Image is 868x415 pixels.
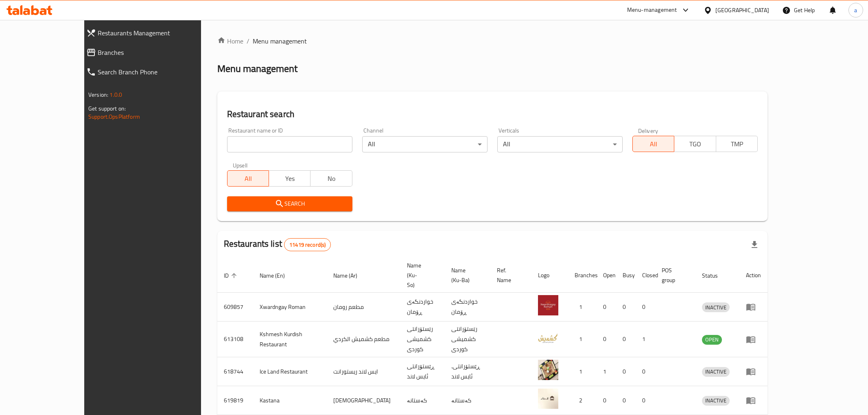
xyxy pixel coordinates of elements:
[627,5,677,15] div: Menu-management
[568,258,597,293] th: Branches
[636,293,655,322] td: 0
[400,322,445,357] td: رێستۆرانتی کشمیشى كوردى
[407,261,435,290] span: Name (Ku-So)
[702,335,722,345] div: OPEN
[400,293,445,322] td: خواردنگەی ڕۆمان
[253,386,327,415] td: Kastana
[310,170,352,187] button: No
[497,265,522,285] span: Ref. Name
[715,6,769,15] div: [GEOGRAPHIC_DATA]
[568,293,597,322] td: 1
[98,48,223,57] span: Branches
[854,6,857,15] span: a
[98,28,223,38] span: Restaurants Management
[616,258,636,293] th: Busy
[716,136,758,152] button: TMP
[568,357,597,386] td: 1
[678,138,713,150] span: TGO
[616,357,636,386] td: 0
[597,258,616,293] th: Open
[269,170,310,187] button: Yes
[702,303,730,312] span: INACTIVE
[227,108,758,120] h2: Restaurant search
[227,170,269,187] button: All
[597,293,616,322] td: 0
[253,293,327,322] td: Xwardngay Roman
[327,357,400,386] td: ايس لاند ريستورانت
[597,386,616,415] td: 0
[227,196,352,211] button: Search
[327,293,400,322] td: مطعم رومان
[702,271,728,280] span: Status
[745,235,764,254] div: Export file
[597,322,616,357] td: 0
[445,386,490,415] td: کەستانە
[80,23,229,43] a: Restaurants Management
[568,386,597,415] td: 2
[746,302,761,312] div: Menu
[233,162,248,168] label: Upsell
[746,367,761,376] div: Menu
[362,136,488,152] div: All
[88,103,126,114] span: Get support on:
[538,389,558,409] img: Kastana
[662,265,686,285] span: POS group
[333,271,368,280] span: Name (Ar)
[88,111,140,122] a: Support.OpsPlatform
[597,357,616,386] td: 1
[217,36,243,46] a: Home
[445,293,490,322] td: خواردنگەی ڕۆمان
[109,89,122,100] span: 1.0.0
[217,322,253,357] td: 613108
[616,322,636,357] td: 0
[400,357,445,386] td: ڕێستۆرانتی ئایس لاند
[531,258,568,293] th: Logo
[217,36,767,46] nav: breadcrumb
[636,386,655,415] td: 0
[636,138,671,150] span: All
[702,335,722,344] span: OPEN
[616,293,636,322] td: 0
[451,265,481,285] span: Name (Ku-Ba)
[247,36,249,46] li: /
[674,136,716,152] button: TGO
[568,322,597,357] td: 1
[88,89,108,100] span: Version:
[702,396,730,405] span: INACTIVE
[445,322,490,357] td: رێستۆرانتی کشمیشى كوردى
[227,136,352,152] input: Search for restaurant name or ID..
[253,36,307,46] span: Menu management
[719,138,754,150] span: TMP
[497,136,623,152] div: All
[253,357,327,386] td: Ice Land Restaurant
[98,67,223,77] span: Search Branch Phone
[234,199,346,209] span: Search
[746,395,761,405] div: Menu
[80,43,229,62] a: Branches
[636,357,655,386] td: 0
[231,173,266,185] span: All
[217,386,253,415] td: 619819
[327,322,400,357] td: مطعم كشميش الكردي
[616,386,636,415] td: 0
[217,293,253,322] td: 609857
[253,322,327,357] td: Kshmesh Kurdish Restaurant
[284,238,331,251] div: Total records count
[314,173,349,185] span: No
[739,258,767,293] th: Action
[217,357,253,386] td: 618744
[327,386,400,415] td: [DEMOGRAPHIC_DATA]
[272,173,307,185] span: Yes
[224,238,331,251] h2: Restaurants list
[224,271,239,280] span: ID
[636,322,655,357] td: 1
[538,328,558,348] img: Kshmesh Kurdish Restaurant
[746,335,761,344] div: Menu
[638,128,658,133] label: Delivery
[284,241,330,249] span: 11419 record(s)
[702,367,730,376] span: INACTIVE
[400,386,445,415] td: کەستانە
[636,258,655,293] th: Closed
